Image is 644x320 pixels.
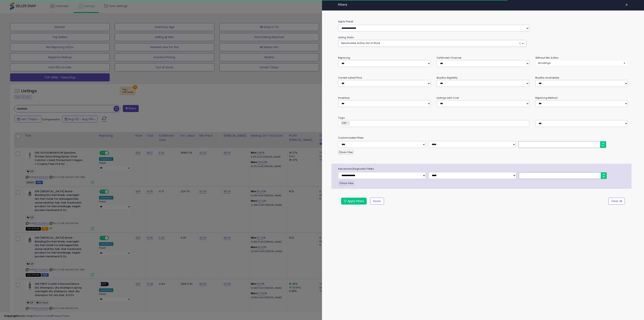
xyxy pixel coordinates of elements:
small: Listings with Cost [437,96,459,100]
small: Inventory [338,96,350,100]
button: Apply Filters [341,198,367,205]
button: × [624,2,630,8]
small: Repricing Method [535,96,558,100]
small: BuyBox Availability [535,76,559,79]
small: Tags [335,116,631,120]
span: × [519,41,521,46]
a: × [347,121,350,125]
small: Repricing [338,56,350,59]
small: Customizable Filters [335,136,631,140]
small: Fulfillment Channel [437,56,461,59]
h4: Filters [338,3,628,6]
span: Deactivated, Active, Out of Stock [341,41,380,45]
span: TOP [341,121,346,125]
span: × [625,2,628,8]
button: Add Filter [339,181,354,186]
span: All Listings [538,61,551,65]
label: Apply Preset: [335,19,631,24]
small: Listing State [338,36,354,39]
small: Without Min & Max [535,56,558,59]
span: Advanced Diagnostic Filters [335,167,632,171]
button: Save [370,198,384,205]
button: Clear All [608,198,625,205]
small: BuyBox Eligibility [437,76,458,79]
button: Add Filter [338,150,354,155]
button: Deactivated, Active, Out of Stock × [338,40,526,47]
small: Current Listed Price [338,76,362,79]
button: All Listings [535,60,628,66]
